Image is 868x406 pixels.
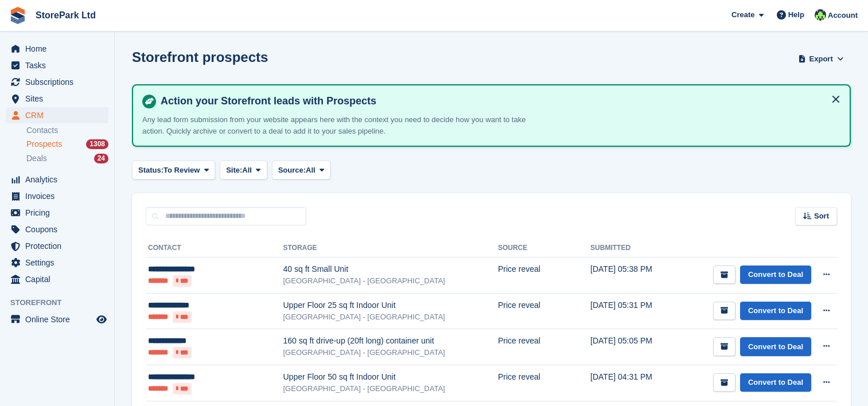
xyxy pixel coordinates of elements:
div: 40 sq ft Small Unit [283,263,498,275]
img: Ryan Mulcahy [815,9,826,21]
span: Sites [25,91,94,107]
a: menu [6,221,108,237]
th: Source [498,239,590,257]
span: Capital [25,271,94,287]
a: Convert to Deal [740,373,811,392]
a: menu [6,107,108,123]
p: Any lead form submission from your website appears here with the context you need to decide how y... [142,114,544,136]
span: All [242,165,252,176]
span: Coupons [25,221,94,237]
a: Convert to Deal [740,337,811,356]
td: Price reveal [498,329,590,365]
a: menu [6,91,108,107]
a: Deals 24 [26,153,108,165]
span: Prospects [26,139,62,150]
button: Export [796,49,846,68]
a: menu [6,311,108,327]
span: Create [731,9,754,21]
img: stora-icon-8386f47178a22dfd0bd8f6a31ec36ba5ce8667c1dd55bd0f319d3a0aa187defe.svg [9,7,26,24]
a: menu [6,171,108,188]
span: Settings [25,255,94,271]
span: CRM [25,107,94,123]
td: [DATE] 05:05 PM [590,329,672,365]
span: Subscriptions [25,74,94,90]
span: All [306,165,316,176]
div: Upper Floor 25 sq ft Indoor Unit [283,299,498,311]
td: [DATE] 04:31 PM [590,365,672,401]
div: 1308 [86,139,108,149]
a: menu [6,57,108,73]
button: Status: To Review [132,161,215,179]
h4: Action your Storefront leads with Prospects [156,95,840,108]
div: Upper Floor 50 sq ft Indoor Unit [283,371,498,383]
a: menu [6,255,108,271]
a: menu [6,41,108,57]
td: [DATE] 05:38 PM [590,257,672,294]
a: menu [6,238,108,254]
a: menu [6,271,108,287]
th: Contact [146,239,283,257]
span: Source: [278,165,306,176]
span: Sort [814,210,829,222]
span: Status: [138,165,164,176]
a: Prospects 1308 [26,138,108,150]
td: [DATE] 05:31 PM [590,293,672,329]
a: menu [6,188,108,204]
a: menu [6,74,108,90]
button: Site: All [220,161,267,179]
span: Pricing [25,205,94,221]
span: Account [828,10,858,21]
th: Storage [283,239,498,257]
td: Price reveal [498,257,590,294]
span: To Review [164,165,200,176]
div: [GEOGRAPHIC_DATA] - [GEOGRAPHIC_DATA] [283,347,498,358]
span: Protection [25,238,94,254]
span: Home [25,41,94,57]
div: [GEOGRAPHIC_DATA] - [GEOGRAPHIC_DATA] [283,311,498,323]
button: Source: All [272,161,331,179]
span: Export [809,53,833,65]
span: Online Store [25,311,94,327]
a: StorePark Ltd [31,6,100,25]
div: 160 sq ft drive-up (20ft long) container unit [283,335,498,347]
div: [GEOGRAPHIC_DATA] - [GEOGRAPHIC_DATA] [283,383,498,395]
span: Tasks [25,57,94,73]
td: Price reveal [498,293,590,329]
div: 24 [94,154,108,163]
a: Preview store [95,313,108,326]
a: Contacts [26,125,108,136]
div: [GEOGRAPHIC_DATA] - [GEOGRAPHIC_DATA] [283,275,498,287]
span: Site: [226,165,242,176]
span: Deals [26,153,47,164]
span: Storefront [10,297,114,309]
span: Invoices [25,188,94,204]
span: Help [788,9,804,21]
a: Convert to Deal [740,266,811,284]
a: Convert to Deal [740,302,811,321]
span: Analytics [25,171,94,188]
td: Price reveal [498,365,590,401]
a: menu [6,205,108,221]
th: Submitted [590,239,672,257]
h1: Storefront prospects [132,49,268,65]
